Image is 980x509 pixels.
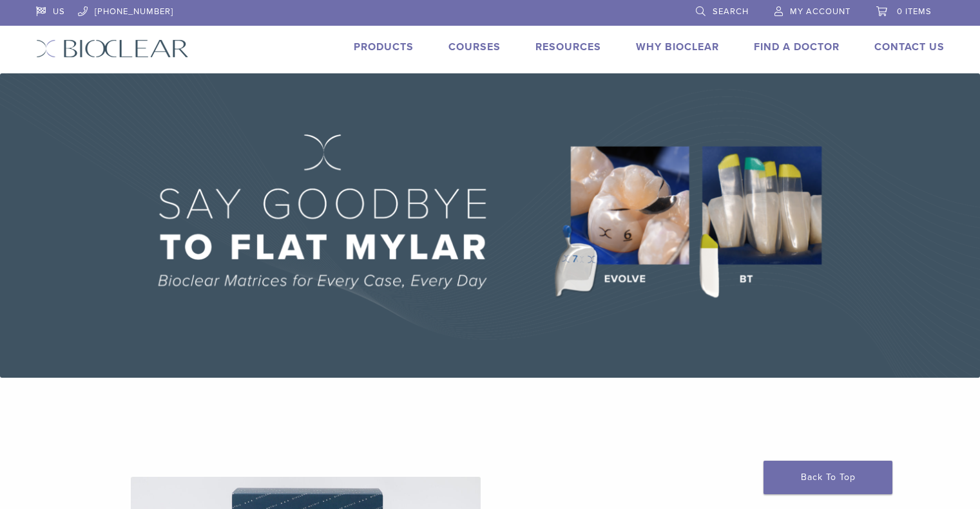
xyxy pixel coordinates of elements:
span: 0 items [897,6,932,17]
span: Search [713,6,749,17]
a: Courses [448,41,501,53]
a: Find A Doctor [754,41,840,53]
a: Why Bioclear [636,41,719,53]
a: Products [354,41,414,53]
span: My Account [790,6,850,17]
a: Back To Top [764,461,892,494]
a: Resources [535,41,601,53]
img: Bioclear [36,39,189,58]
a: Contact Us [874,41,945,53]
